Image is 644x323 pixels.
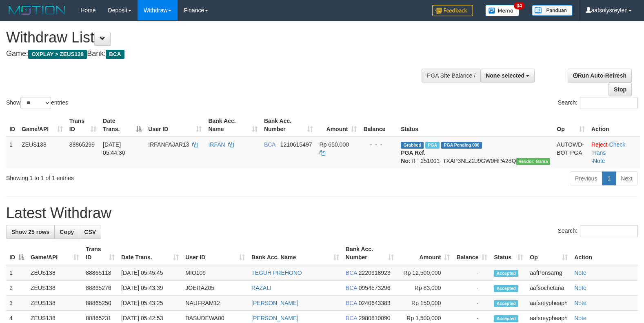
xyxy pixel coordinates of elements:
img: Feedback.jpg [432,5,473,16]
b: PGA Ref. No: [401,149,425,164]
td: 3 [6,296,27,311]
td: [DATE] 05:45:45 [118,265,182,281]
td: NAUFRAM12 [182,296,248,311]
span: Copy [60,229,74,235]
td: AUTOWD-BOT-PGA [553,137,588,168]
div: - - - [363,140,394,149]
td: MIO109 [182,265,248,281]
th: ID [6,114,18,137]
td: - [453,265,491,281]
a: Show 25 rows [6,225,55,239]
td: 88865276 [82,281,118,296]
span: 34 [514,2,525,9]
a: Note [593,158,605,164]
th: User ID: activate to sort column ascending [145,114,205,137]
span: Accepted [494,300,518,307]
td: aafsreypheaph [526,296,571,311]
span: BCA [264,141,275,148]
span: BCA [346,315,357,321]
span: IRFANFAJAR13 [148,141,189,148]
th: Status [398,114,553,137]
span: Accepted [494,285,518,292]
span: Copy 1210615497 to clipboard [280,141,312,148]
td: ZEUS138 [18,137,66,168]
h1: Latest Withdraw [6,205,638,221]
span: Copy 2220918923 to clipboard [359,270,391,276]
th: User ID: activate to sort column ascending [182,242,248,265]
td: Rp 150,000 [397,296,453,311]
h1: Withdraw List [6,29,421,46]
span: PGA Pending [441,142,482,149]
th: Op: activate to sort column ascending [526,242,571,265]
td: 2 [6,281,27,296]
a: Stop [608,82,632,96]
div: Showing 1 to 1 of 1 entries [6,171,262,182]
td: Rp 83,000 [397,281,453,296]
th: Bank Acc. Number: activate to sort column ascending [261,114,316,137]
span: CSV [84,229,96,235]
a: Note [574,300,586,306]
td: ZEUS138 [27,296,82,311]
th: Bank Acc. Number: activate to sort column ascending [342,242,397,265]
a: Copy [54,225,79,239]
th: Status: activate to sort column ascending [491,242,526,265]
td: Rp 12,500,000 [397,265,453,281]
a: Reject [591,141,608,148]
span: Marked by aaftanly [425,142,440,149]
h4: Game: Bank: [6,50,421,58]
span: Vendor URL: https://trx31.1velocity.biz [516,158,551,165]
span: Accepted [494,270,518,277]
label: Search: [558,97,638,109]
a: TEGUH PREHONO [251,270,302,276]
span: OXPLAY > ZEUS138 [28,50,87,59]
span: Accepted [494,315,518,322]
select: Showentries [20,97,51,109]
th: Bank Acc. Name: activate to sort column ascending [205,114,261,137]
td: [DATE] 05:43:39 [118,281,182,296]
th: Balance: activate to sort column ascending [453,242,491,265]
input: Search: [580,225,638,237]
span: Grabbed [401,142,424,149]
a: Note [574,315,586,321]
th: Game/API: activate to sort column ascending [18,114,66,137]
input: Search: [580,97,638,109]
a: RAZALI [251,285,271,291]
span: None selected [486,72,524,79]
th: Bank Acc. Name: activate to sort column ascending [248,242,342,265]
a: Previous [570,172,602,185]
th: Op: activate to sort column ascending [553,114,588,137]
td: · · [588,137,640,168]
a: Next [615,172,638,185]
label: Show entries [6,97,68,109]
td: TF_251001_TXAP3NLZ2J9GW0HPA28Q [398,137,553,168]
span: Copy 0240643383 to clipboard [359,300,391,306]
img: Button%20Memo.svg [485,5,520,16]
span: Copy 0954573296 to clipboard [359,285,391,291]
span: Show 25 rows [11,229,49,235]
a: [PERSON_NAME] [251,300,298,306]
span: BCA [106,50,124,59]
a: [PERSON_NAME] [251,315,298,321]
td: JOERAZ05 [182,281,248,296]
th: Action [571,242,638,265]
span: [DATE] 05:44:30 [103,141,125,156]
th: Balance [360,114,398,137]
td: 88865250 [82,296,118,311]
th: Game/API: activate to sort column ascending [27,242,82,265]
th: Amount: activate to sort column ascending [397,242,453,265]
span: 88865299 [69,141,95,148]
th: ID: activate to sort column descending [6,242,27,265]
a: Check Trans [591,141,625,156]
td: 1 [6,137,18,168]
span: Rp 650.000 [320,141,349,148]
button: None selected [480,69,535,82]
span: BCA [346,285,357,291]
th: Trans ID: activate to sort column ascending [82,242,118,265]
a: IRFAN [208,141,225,148]
img: MOTION_logo.png [6,4,68,16]
a: Note [574,285,586,291]
td: 1 [6,265,27,281]
td: ZEUS138 [27,265,82,281]
span: BCA [346,300,357,306]
td: [DATE] 05:43:25 [118,296,182,311]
